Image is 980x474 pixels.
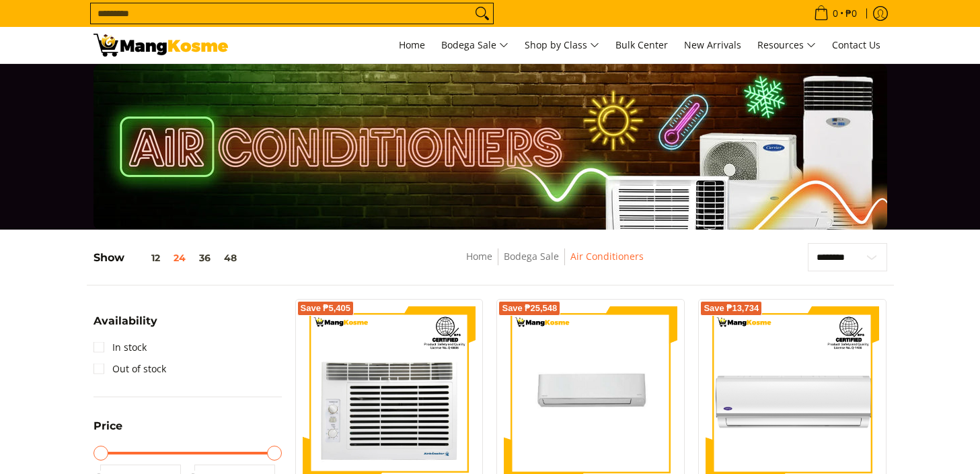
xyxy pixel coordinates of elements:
[472,3,493,24] button: Search
[525,37,599,54] span: Shop by Class
[93,337,147,358] a: In stock
[93,316,157,327] span: Availability
[684,38,741,51] span: New Arrivals
[843,9,859,18] span: ₱0
[93,358,166,380] a: Out of stock
[241,27,887,63] nav: Main Menu
[570,250,644,263] a: Air Conditioners
[93,34,228,57] img: Bodega Sale Aircon l Mang Kosme: Home Appliances Warehouse Sale
[810,6,861,21] span: •
[504,250,559,263] a: Bodega Sale
[124,252,167,263] button: 12
[677,27,748,63] a: New Arrivals
[192,252,217,263] button: 36
[93,421,122,442] summary: Open
[399,38,425,51] span: Home
[93,421,122,432] span: Price
[441,37,508,54] span: Bodega Sale
[751,27,823,63] a: Resources
[832,38,880,51] span: Contact Us
[831,9,840,18] span: 0
[757,37,816,54] span: Resources
[615,38,668,51] span: Bulk Center
[93,251,243,265] h5: Show
[217,252,243,263] button: 48
[392,27,432,63] a: Home
[518,27,606,63] a: Shop by Class
[466,250,492,263] a: Home
[825,27,887,63] a: Contact Us
[167,252,192,263] button: 24
[93,316,157,337] summary: Open
[704,304,759,312] span: Save ₱13,734
[502,304,557,312] span: Save ₱25,548
[301,304,351,312] span: Save ₱5,405
[367,248,741,279] nav: Breadcrumbs
[609,27,675,63] a: Bulk Center
[435,27,515,63] a: Bodega Sale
